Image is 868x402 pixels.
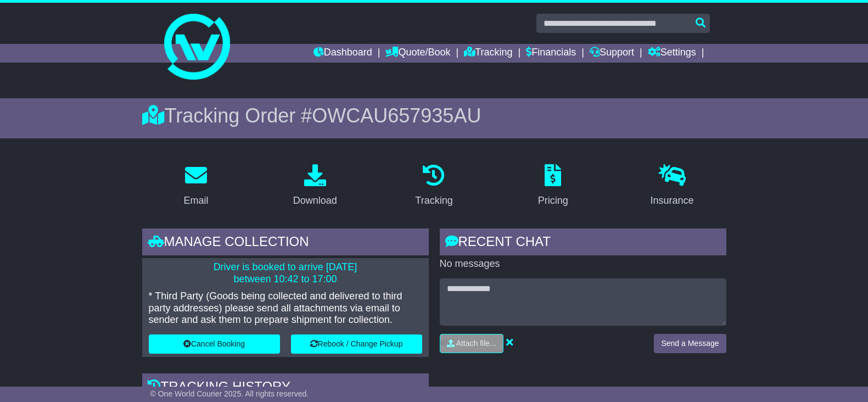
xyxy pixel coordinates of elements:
[440,258,726,270] p: No messages
[526,44,576,63] a: Financials
[313,44,372,63] a: Dashboard
[183,193,208,208] div: Email
[654,334,726,353] button: Send a Message
[643,160,701,212] a: Insurance
[286,160,344,212] a: Download
[415,193,452,208] div: Tracking
[385,44,450,63] a: Quote/Book
[440,228,726,258] div: RECENT CHAT
[590,44,634,63] a: Support
[149,291,422,326] p: * Third Party (Goods being collected and delivered to third party addresses) please send all atta...
[312,104,481,127] span: OWCAU657935AU
[149,334,280,354] button: Cancel Booking
[150,389,309,398] span: © One World Courier 2025. All rights reserved.
[538,193,568,208] div: Pricing
[651,193,694,208] div: Insurance
[408,160,460,212] a: Tracking
[142,228,429,258] div: Manage collection
[293,193,337,208] div: Download
[142,104,726,127] div: Tracking Order #
[291,334,422,354] button: Rebook / Change Pickup
[464,44,512,63] a: Tracking
[176,160,215,212] a: Email
[648,44,696,63] a: Settings
[149,261,422,285] p: Driver is booked to arrive [DATE] between 10:42 to 17:00
[531,160,575,212] a: Pricing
